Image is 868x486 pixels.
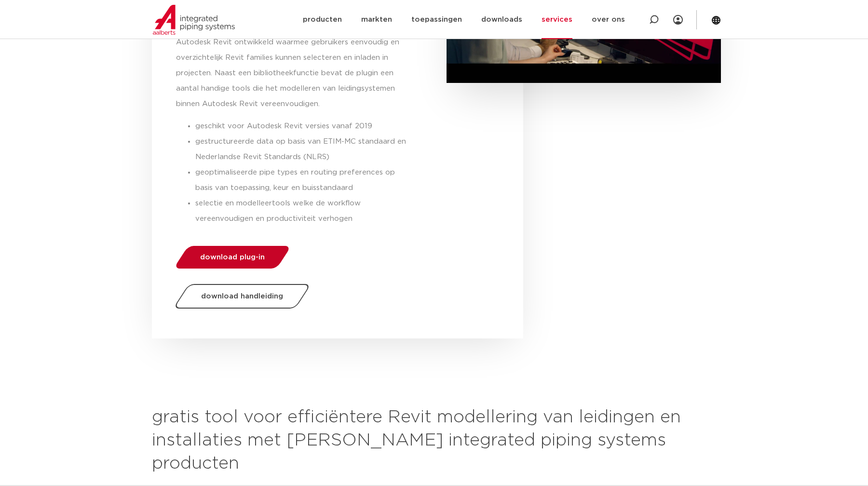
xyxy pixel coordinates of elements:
[195,134,412,165] li: gestructureerde data op basis van ETIM-MC standaard en Nederlandse Revit Standards (NLRS)
[174,246,292,269] a: download plug-in
[152,406,716,475] h2: gratis tool voor efficiëntere Revit modellering van leidingen en installaties met [PERSON_NAME] i...
[176,19,412,112] p: Aalberts integrated piping systems heeft een gratis plugin voor Autodesk Revit ontwikkeld waarmee...
[173,284,311,309] a: download handleiding
[195,165,412,196] li: geoptimaliseerde pipe types en routing preferences op basis van toepassing, keur en buisstandaard
[201,293,283,300] span: download handleiding
[195,119,412,134] li: geschikt voor Autodesk Revit versies vanaf 2019
[200,254,265,261] span: download plug-in
[195,196,412,227] li: selectie en modelleertools welke de workflow vereenvoudigen en productiviteit verhogen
